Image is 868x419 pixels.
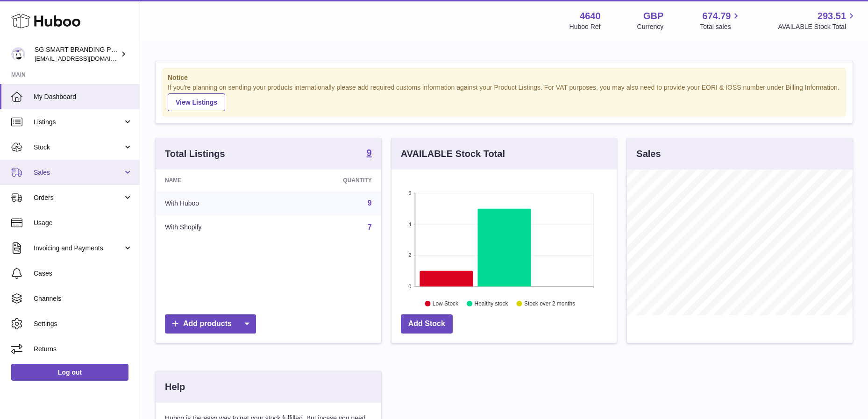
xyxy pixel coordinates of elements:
text: Low Stock [433,300,459,307]
a: 9 [368,199,372,207]
a: Add products [165,314,256,334]
span: My Dashboard [34,92,133,101]
h3: Help [165,381,185,393]
span: 674.79 [702,10,731,22]
a: View Listings [168,93,225,111]
text: 0 [408,284,411,289]
span: [EMAIL_ADDRESS][DOMAIN_NAME] [35,55,137,62]
a: Add Stock [401,314,453,334]
text: 6 [408,190,411,196]
div: Huboo Ref [569,22,601,31]
strong: 4640 [580,10,601,22]
span: Sales [34,168,123,177]
span: Total sales [700,22,741,31]
strong: 9 [367,148,372,157]
span: Listings [34,118,123,127]
td: With Huboo [156,191,277,215]
img: uktopsmileshipping@gmail.com [11,47,25,61]
a: 293.51 AVAILABLE Stock Total [778,10,857,31]
span: Usage [34,219,133,227]
span: 293.51 [818,10,846,22]
span: Settings [34,320,133,328]
span: Orders [34,193,123,202]
text: Healthy stock [474,300,508,307]
text: 4 [408,221,411,227]
span: Stock [34,143,123,152]
span: Channels [34,294,133,303]
td: With Shopify [156,215,277,240]
th: Quantity [277,170,381,191]
h3: Sales [636,148,661,160]
h3: AVAILABLE Stock Total [401,148,505,160]
h3: Total Listings [165,148,225,160]
a: Log out [11,364,128,381]
span: AVAILABLE Stock Total [778,22,857,31]
div: SG SMART BRANDING PTE. LTD. [35,45,119,63]
text: Stock over 2 months [524,300,575,307]
span: Returns [34,345,133,354]
th: Name [156,170,277,191]
strong: GBP [643,10,663,22]
div: If you're planning on sending your products internationally please add required customs informati... [168,83,840,111]
a: 7 [368,223,372,231]
span: Invoicing and Payments [34,244,123,253]
strong: Notice [168,73,840,82]
text: 2 [408,252,411,258]
a: 9 [367,148,372,159]
span: Cases [34,269,133,278]
a: 674.79 Total sales [700,10,741,31]
div: Currency [637,22,664,31]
